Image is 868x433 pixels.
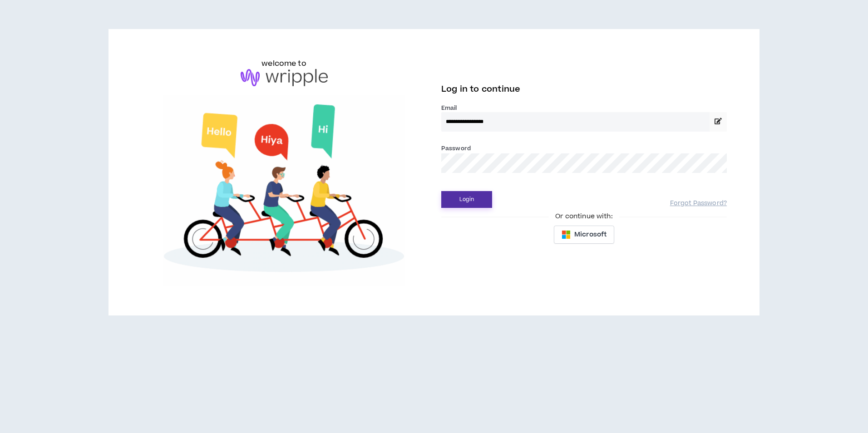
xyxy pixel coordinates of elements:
button: Login [441,191,492,208]
button: Microsoft [554,226,614,244]
label: Email [441,104,727,112]
img: logo-brand.png [241,69,328,86]
span: Log in to continue [441,84,520,95]
a: Forgot Password? [670,199,727,208]
h6: welcome to [261,58,306,69]
label: Password [441,144,471,153]
span: Microsoft [574,230,607,240]
span: Or continue with: [549,212,619,221]
img: Welcome to Wripple [141,95,427,287]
